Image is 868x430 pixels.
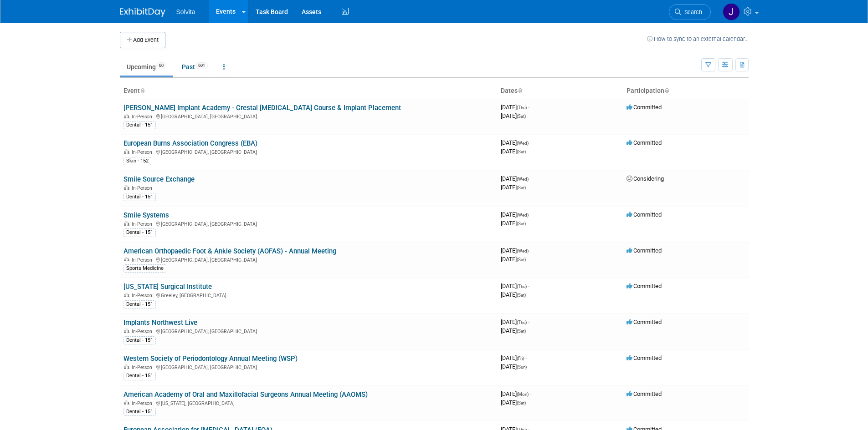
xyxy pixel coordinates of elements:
[123,256,493,263] div: [GEOGRAPHIC_DATA], [GEOGRAPHIC_DATA]
[132,221,155,227] span: In-Person
[530,211,531,218] span: -
[501,327,526,334] span: [DATE]
[528,283,529,289] span: -
[124,149,129,154] img: In-Person Event
[124,221,129,226] img: In-Person Event
[123,399,493,406] div: [US_STATE], [GEOGRAPHIC_DATA]
[530,175,531,182] span: -
[124,329,129,333] img: In-Person Event
[123,327,493,334] div: [GEOGRAPHIC_DATA], [GEOGRAPHIC_DATA]
[517,364,527,369] span: (Sun)
[517,149,526,154] span: (Sat)
[123,228,156,237] div: Dental - 151
[517,284,527,289] span: (Thu)
[120,58,173,76] a: Upcoming60
[120,83,497,99] th: Event
[530,139,531,146] span: -
[132,185,155,191] span: In-Person
[530,390,531,397] span: -
[501,390,531,397] span: [DATE]
[501,139,531,146] span: [DATE]
[123,139,257,147] a: European Burns Association Congress (EBA)
[140,87,144,94] a: Sort by Event Name
[124,364,129,369] img: In-Person Event
[123,363,493,370] div: [GEOGRAPHIC_DATA], [GEOGRAPHIC_DATA]
[124,293,129,297] img: In-Person Event
[176,8,195,15] span: Solvita
[123,193,156,201] div: Dental - 151
[123,247,336,255] a: American Orthopaedic Foot & Ankle Society (AOFAS) - Annual Meeting
[723,3,740,20] img: Josh Richardson
[123,300,156,309] div: Dental - 151
[517,221,526,226] span: (Sat)
[497,83,623,99] th: Dates
[528,319,529,325] span: -
[123,354,298,363] a: Western Society of Periodontology Annual Meeting (WSP)
[525,354,527,361] span: -
[123,264,166,273] div: Sports Medicine
[501,247,531,254] span: [DATE]
[501,104,529,111] span: [DATE]
[123,319,197,327] a: Implants Northwest Live
[627,139,662,146] span: Committed
[501,184,526,191] span: [DATE]
[517,400,526,405] span: (Sat)
[518,87,522,94] a: Sort by Start Date
[501,291,526,298] span: [DATE]
[123,336,156,344] div: Dental - 151
[627,247,662,254] span: Committed
[501,112,526,119] span: [DATE]
[501,399,526,406] span: [DATE]
[517,356,524,361] span: (Fri)
[501,211,531,218] span: [DATE]
[517,212,529,218] span: (Wed)
[123,283,212,291] a: [US_STATE] Surgical Institute
[627,354,662,361] span: Committed
[175,58,215,76] a: Past601
[517,329,526,334] span: (Sat)
[123,121,156,129] div: Dental - 151
[647,35,749,42] a: How to sync to an external calendar...
[123,390,368,399] a: American Academy of Oral and Maxillofacial Surgeons Annual Meeting (AAOMS)
[517,248,529,253] span: (Wed)
[627,104,662,111] span: Committed
[501,363,527,370] span: [DATE]
[132,257,155,263] span: In-Person
[132,364,155,370] span: In-Person
[627,283,662,289] span: Committed
[517,320,527,325] span: (Thu)
[124,400,129,405] img: In-Person Event
[195,62,208,69] span: 601
[132,293,155,298] span: In-Person
[501,175,531,182] span: [DATE]
[517,392,529,397] span: (Mon)
[124,114,129,118] img: In-Person Event
[123,372,156,380] div: Dental - 151
[517,257,526,262] span: (Sat)
[132,329,155,334] span: In-Person
[681,9,702,15] span: Search
[517,105,527,110] span: (Thu)
[120,32,165,48] button: Add Event
[501,256,526,263] span: [DATE]
[123,291,493,298] div: Greeley, [GEOGRAPHIC_DATA]
[123,112,493,120] div: [GEOGRAPHIC_DATA], [GEOGRAPHIC_DATA]
[517,293,526,298] span: (Sat)
[123,157,151,165] div: Skin - 152
[530,247,531,254] span: -
[501,354,527,361] span: [DATE]
[132,114,155,120] span: In-Person
[517,141,529,146] span: (Wed)
[623,83,749,99] th: Participation
[132,149,155,155] span: In-Person
[501,148,526,155] span: [DATE]
[664,87,669,94] a: Sort by Participation Type
[123,408,156,416] div: Dental - 151
[517,114,526,119] span: (Sat)
[123,175,195,183] a: Smile Source Exchange
[627,319,662,325] span: Committed
[669,4,711,20] a: Search
[627,175,664,182] span: Considering
[124,185,129,190] img: In-Person Event
[123,148,493,155] div: [GEOGRAPHIC_DATA], [GEOGRAPHIC_DATA]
